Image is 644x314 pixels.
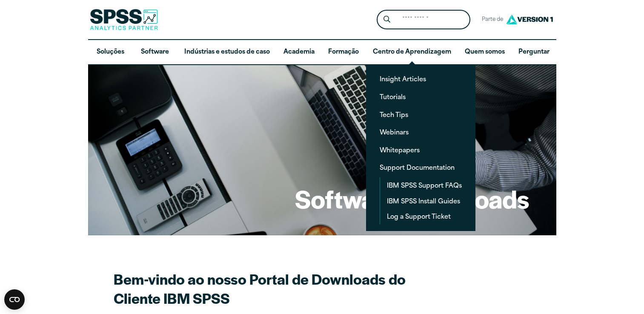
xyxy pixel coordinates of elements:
button: Ícone de lupa de pesquisa [379,12,395,28]
nav: Versão desktop do menu principal do site [88,40,556,65]
a: Formação [321,40,366,65]
form: Formulário de pesquisa de cabeçalho do site [377,10,470,30]
a: Software [133,40,177,65]
svg: Ícone de lupa de pesquisa [384,16,390,23]
a: Tech Tips [373,107,469,123]
span: Parte de [477,14,504,26]
a: Perguntar [512,40,556,65]
a: Webinars [373,124,469,140]
a: Centro de Aprendizagem [366,40,458,65]
a: Log a Support Ticket [380,208,469,224]
a: Insight Articles [373,71,469,87]
a: Indústrias e estudos de caso [177,40,277,65]
a: IBM SPSS Support FAQs [380,177,469,193]
a: Soluções [88,40,133,65]
button: Abrir widget CMP [4,289,25,310]
img: Logotipo da versão 1 [504,11,555,27]
a: Tutorials [373,89,469,105]
img: Parceiro de análise SPSS [90,9,158,30]
a: Academia [277,40,321,65]
a: IBM SPSS Install Guides [380,193,469,209]
a: Quem somos [458,40,512,65]
a: Support Documentation [373,160,469,175]
ul: Centro de Aprendizagem [366,64,475,231]
h2: Bem-vindo ao nosso Portal de Downloads do Cliente IBM SPSS [114,269,412,308]
a: Whitepapers [373,142,469,158]
h1: Software Downloads [295,182,529,215]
